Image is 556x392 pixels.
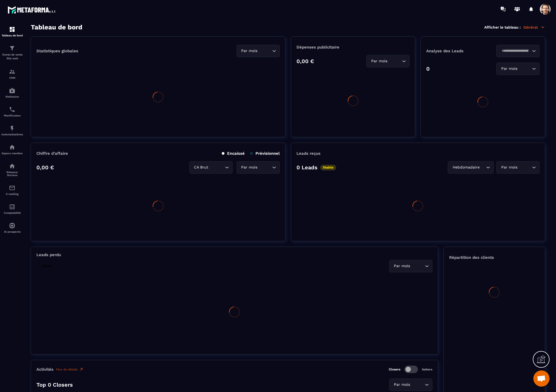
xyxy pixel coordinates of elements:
[9,125,15,132] img: automations
[9,26,15,33] img: formation
[36,367,53,372] p: Activités
[9,45,15,51] img: formation
[1,121,23,140] a: automationsautomationsAutomatisations
[481,164,485,170] input: Search for option
[1,200,23,218] a: accountantaccountantComptabilité
[1,171,23,177] p: Réseaux Sociaux
[1,159,23,181] a: social-networksocial-networkRéseaux Sociaux
[9,87,15,94] img: automations
[31,23,82,31] h3: Tableau de bord
[411,263,424,269] input: Search for option
[296,164,318,171] p: 0 Leads
[449,255,540,260] p: Répartition des clients
[500,164,519,170] span: Par mois
[36,151,68,156] p: Chiffre d’affaire
[393,263,411,269] span: Par mois
[1,53,23,60] p: Tunnel de vente Site web
[1,211,23,214] p: Comptabilité
[9,106,15,113] img: scheduler
[259,48,271,54] input: Search for option
[1,64,23,83] a: formationformationCRM
[210,164,224,170] input: Search for option
[1,76,23,79] p: CRM
[1,34,23,37] p: Tableau de bord
[296,58,314,64] p: 0,00 €
[36,252,61,257] p: Leads perdu
[296,151,320,156] p: Leads reçus
[9,222,15,229] img: automations
[39,263,55,269] p: Stable
[1,133,23,136] p: Automatisations
[496,161,540,174] div: Search for option
[388,58,401,64] input: Search for option
[222,151,245,156] p: Encaissé
[426,66,430,72] p: 0
[237,161,280,174] div: Search for option
[9,163,15,169] img: social-network
[393,382,411,388] span: Par mois
[9,68,15,75] img: formation
[36,49,78,53] p: Statistiques globales
[426,49,483,53] p: Analyse des Leads
[9,204,15,210] img: accountant
[389,260,432,272] div: Search for option
[296,45,410,50] p: Dépenses publicitaire
[523,25,545,30] p: Général
[1,102,23,121] a: schedulerschedulerPlanificateur
[36,164,54,171] p: 0,00 €
[370,58,388,64] span: Par mois
[56,367,83,372] a: Plus de détails
[1,230,23,233] p: IA prospects
[1,41,23,64] a: formationformationTunnel de vente Site web
[519,164,531,170] input: Search for option
[240,164,259,170] span: Par mois
[1,140,23,159] a: automationsautomationsEspace membre
[79,367,83,372] img: narrow-up-right-o.6b7c60e2.svg
[1,192,23,195] p: E-mailing
[519,66,531,72] input: Search for option
[1,83,23,102] a: automationsautomationsWebinaire
[448,161,494,174] div: Search for option
[1,114,23,117] p: Planificateur
[1,181,23,200] a: emailemailE-mailing
[411,382,424,388] input: Search for option
[9,144,15,150] img: automations
[451,164,481,170] span: Hebdomadaire
[9,185,15,191] img: email
[500,66,519,72] span: Par mois
[484,25,521,29] p: Afficher le tableau :
[496,63,540,75] div: Search for option
[240,48,259,54] span: Par mois
[8,5,56,15] img: logo
[422,368,432,371] p: Setters
[500,48,531,54] input: Search for option
[1,22,23,41] a: formationformationTableau de bord
[320,165,336,170] p: Stable
[237,45,280,57] div: Search for option
[496,45,540,57] div: Search for option
[259,164,271,170] input: Search for option
[250,151,280,156] p: Prévisionnel
[189,161,233,174] div: Search for option
[1,152,23,155] p: Espace membre
[193,164,210,170] span: CA Brut
[1,95,23,98] p: Webinaire
[36,381,73,388] p: Top 0 Closers
[366,55,410,67] div: Search for option
[389,367,400,371] p: Closers
[389,379,432,391] div: Search for option
[533,370,550,387] div: Open chat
